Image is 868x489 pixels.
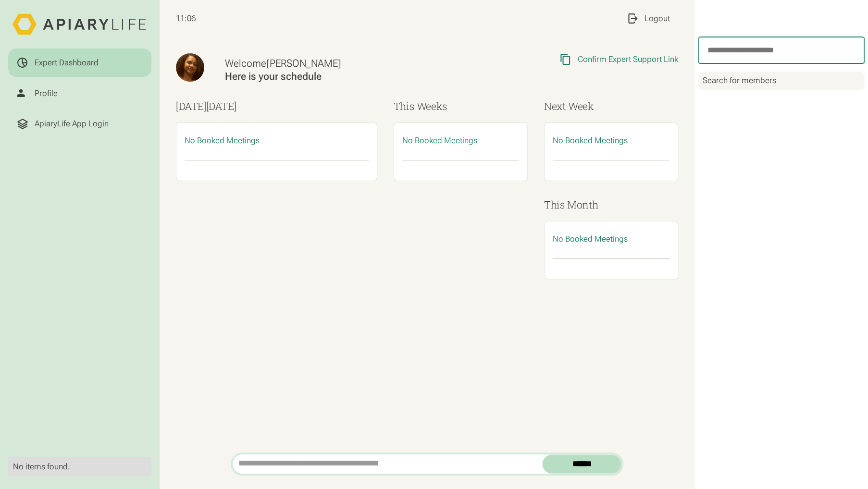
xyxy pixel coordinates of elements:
a: Logout [618,4,678,33]
h3: Next Week [544,99,678,114]
span: No Booked Meetings [553,135,628,145]
h3: This Weeks [394,99,528,114]
span: No Booked Meetings [185,135,260,145]
span: [DATE] [206,99,236,113]
div: Here is your schedule [225,70,449,83]
div: ApiaryLife App Login [35,119,109,129]
div: Search for members [698,72,864,90]
span: 11:06 [176,13,196,24]
span: [PERSON_NAME] [266,57,341,69]
a: ApiaryLife App Login [8,110,151,138]
h3: This Month [544,197,678,213]
span: No Booked Meetings [402,135,477,145]
span: No Booked Meetings [553,234,628,244]
div: No items found. [13,462,147,472]
a: Expert Dashboard [8,49,151,77]
div: Profile [35,88,58,98]
div: Logout [645,13,670,24]
div: Confirm Expert Support Link [578,54,678,64]
div: Welcome [225,57,449,70]
div: Expert Dashboard [35,58,99,68]
h3: [DATE] [176,99,377,114]
a: Profile [8,79,151,108]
